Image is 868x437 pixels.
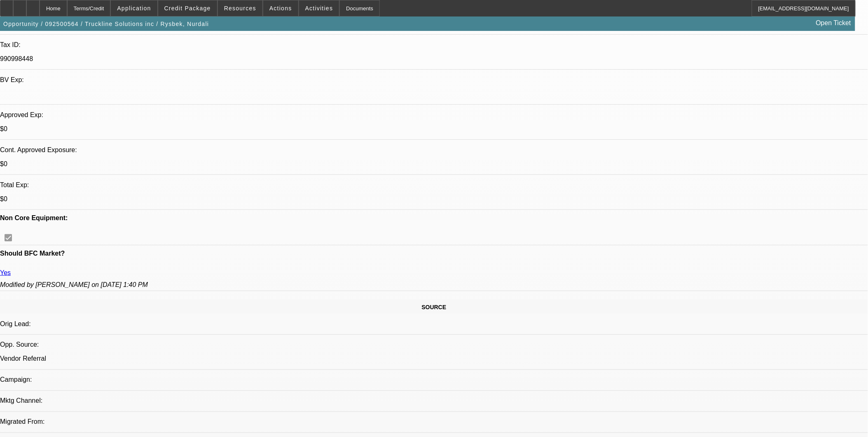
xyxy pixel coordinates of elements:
[158,0,217,16] button: Credit Package
[813,16,854,30] a: Open Ticket
[164,5,211,12] span: Credit Package
[299,0,339,16] button: Activities
[263,0,298,16] button: Actions
[269,5,292,12] span: Actions
[224,5,256,12] span: Resources
[117,5,151,12] span: Application
[218,0,262,16] button: Resources
[3,21,209,27] span: Opportunity / 092500564 / Truckline Solutions inc / Rysbek, Nurdali
[111,0,157,16] button: Application
[422,304,447,310] span: SOURCE
[305,5,333,12] span: Activities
